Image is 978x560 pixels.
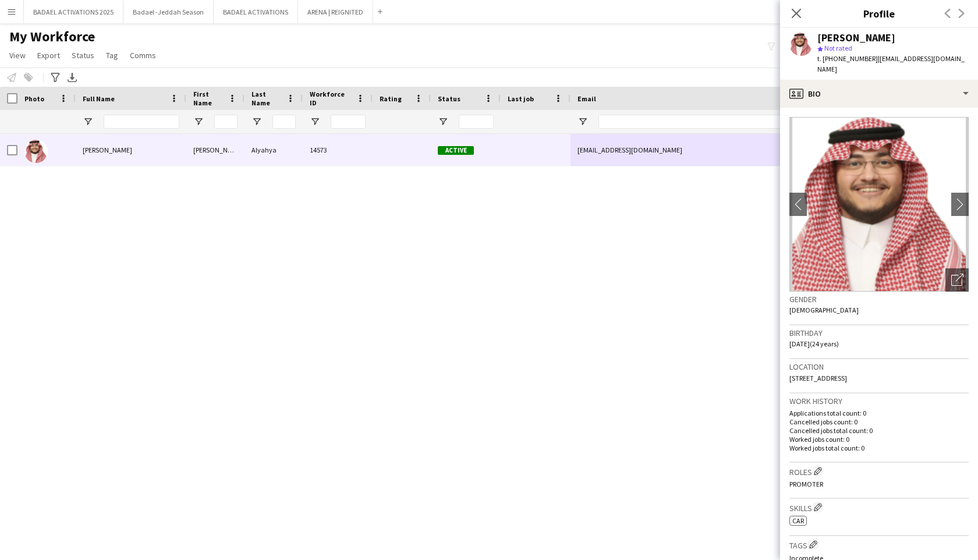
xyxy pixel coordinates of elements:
[508,94,534,103] span: Last job
[789,426,969,435] p: Cancelled jobs total count: 0
[24,1,123,23] button: BADAEL ACTIVATIONS 2025
[380,94,402,103] span: Rating
[72,50,94,61] span: Status
[104,115,179,129] input: Full Name Filter Input
[817,54,878,63] span: t. [PHONE_NUMBER]
[438,146,474,155] span: Active
[789,117,969,292] img: Crew avatar or photo
[65,70,79,84] app-action-btn: Export XLSX
[789,339,839,348] span: [DATE] (24 years)
[824,44,852,52] span: Not rated
[789,480,823,488] span: PROMOTER
[48,70,62,84] app-action-btn: Advanced filters
[298,1,373,23] button: ARENA | REIGNITED
[570,134,803,166] div: [EMAIL_ADDRESS][DOMAIN_NAME]
[125,48,161,63] a: Comms
[598,115,796,129] input: Email Filter Input
[792,516,804,525] span: Car
[945,268,969,292] div: Open photos pop-in
[789,501,969,513] h3: Skills
[789,396,969,406] h3: Work history
[817,54,965,73] span: | [EMAIL_ADDRESS][DOMAIN_NAME]
[780,6,978,21] h3: Profile
[214,115,238,129] input: First Name Filter Input
[9,28,95,45] span: My Workforce
[789,361,969,372] h3: Location
[33,48,65,63] a: Export
[310,90,352,107] span: Workforce ID
[251,90,282,107] span: Last Name
[789,409,969,417] p: Applications total count: 0
[577,116,588,127] button: Open Filter Menu
[83,116,93,127] button: Open Filter Menu
[789,417,969,426] p: Cancelled jobs count: 0
[789,306,859,314] span: [DEMOGRAPHIC_DATA]
[310,116,320,127] button: Open Filter Menu
[5,48,30,63] a: View
[789,538,969,551] h3: Tags
[123,1,214,23] button: Badael -Jeddah Season
[789,328,969,338] h3: Birthday
[303,134,373,166] div: 14573
[780,80,978,108] div: Bio
[9,50,26,61] span: View
[130,50,156,61] span: Comms
[789,294,969,304] h3: Gender
[789,374,847,382] span: [STREET_ADDRESS]
[83,146,132,154] span: [PERSON_NAME]
[438,116,448,127] button: Open Filter Menu
[193,90,224,107] span: First Name
[101,48,123,63] a: Tag
[251,116,262,127] button: Open Filter Menu
[37,50,60,61] span: Export
[789,444,969,452] p: Worked jobs total count: 0
[272,115,296,129] input: Last Name Filter Input
[789,465,969,477] h3: Roles
[106,50,118,61] span: Tag
[245,134,303,166] div: Alyahya
[817,33,895,43] div: [PERSON_NAME]
[186,134,245,166] div: [PERSON_NAME]
[577,94,596,103] span: Email
[789,435,969,444] p: Worked jobs count: 0
[438,94,460,103] span: Status
[459,115,494,129] input: Status Filter Input
[24,94,44,103] span: Photo
[331,115,366,129] input: Workforce ID Filter Input
[67,48,99,63] a: Status
[24,140,48,163] img: Ahmad Alyahya
[214,1,298,23] button: BADAEL ACTIVATIONS
[83,94,115,103] span: Full Name
[193,116,204,127] button: Open Filter Menu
